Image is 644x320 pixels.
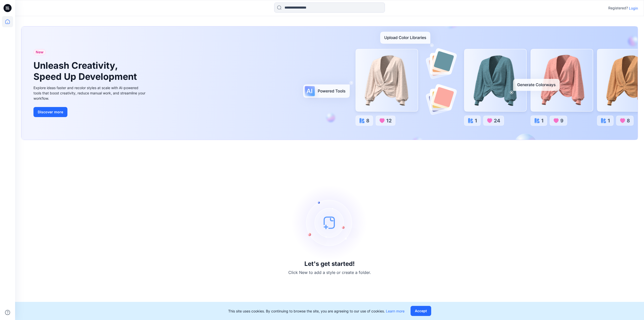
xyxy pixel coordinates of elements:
[386,309,405,313] a: Learn more
[608,5,628,11] p: Registered?
[36,49,44,55] span: New
[304,260,355,267] h3: Let's get started!
[33,60,139,82] h1: Unleash Creativity, Speed Up Development
[33,107,67,117] button: Discover more
[292,185,367,260] img: empty-state-image.svg
[33,107,147,117] a: Discover more
[411,306,431,316] button: Accept
[33,85,147,101] div: Explore ideas faster and recolor styles at scale with AI-powered tools that boost creativity, red...
[629,6,638,11] p: Login
[228,308,405,314] p: This site uses cookies. By continuing to browse the site, you are agreeing to our use of cookies.
[288,269,371,275] p: Click New to add a style or create a folder.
